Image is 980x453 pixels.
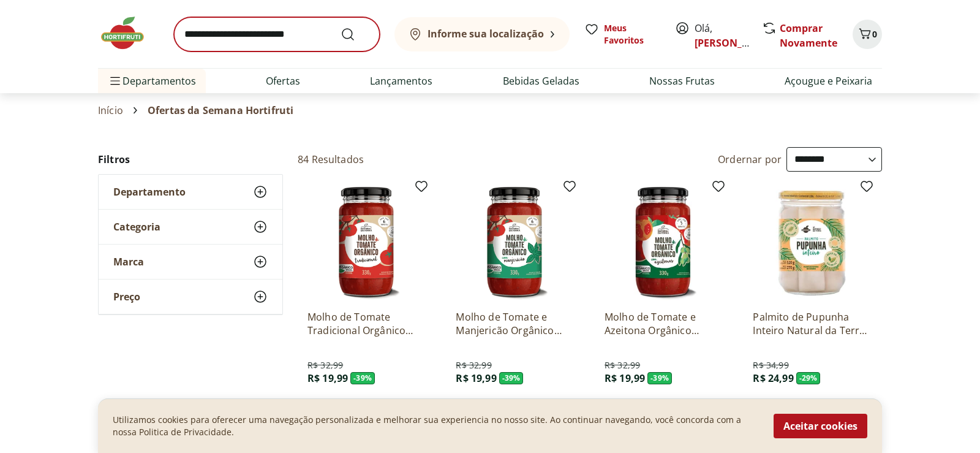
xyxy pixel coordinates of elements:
[785,74,872,88] a: Açougue e Peixaria
[605,371,645,385] span: R$ 19,99
[584,22,660,47] a: Meus Favoritos
[853,20,882,49] button: Carrinho
[695,21,749,50] span: Olá,
[605,184,721,300] img: Molho de Tomate e Azeitona Orgânico Natural Da Terra 330g
[753,310,869,337] a: Palmito de Pupunha Inteiro Natural da Terra 270g
[647,372,672,384] span: - 39 %
[695,36,774,50] a: [PERSON_NAME]
[113,291,140,303] span: Preço
[753,371,793,385] span: R$ 24,99
[341,27,370,42] button: Submit Search
[113,414,759,438] p: Utilizamos cookies para oferecer uma navegação personalizada e melhorar sua experiencia no nosso ...
[350,372,375,384] span: - 39 %
[872,28,877,40] span: 0
[456,359,491,371] span: R$ 32,99
[99,175,282,209] button: Departamento
[605,310,721,337] a: Molho de Tomate e Azeitona Orgânico Natural Da Terra 330g
[649,74,715,88] a: Nossas Frutas
[718,153,782,166] label: Ordernar por
[99,245,282,279] button: Marca
[503,74,579,88] a: Bebidas Geladas
[307,184,424,300] img: Molho de Tomate Tradicional Orgânico Natural Da Terra 330g
[753,359,788,371] span: R$ 34,99
[108,66,123,96] button: Menu
[456,184,572,300] img: Molho de Tomate e Manjericão Orgânico Natural Da Terra 330g
[174,17,380,51] input: search
[796,372,821,384] span: - 29 %
[108,66,196,96] span: Departamentos
[394,17,570,51] button: Informe sua localização
[298,153,364,166] h2: 84 Resultados
[307,371,348,385] span: R$ 19,99
[307,310,424,337] a: Molho de Tomate Tradicional Orgânico Natural Da Terra 330g
[99,280,282,314] button: Preço
[456,310,572,337] a: Molho de Tomate e Manjericão Orgânico Natural Da Terra 330g
[148,105,293,116] span: Ofertas da Semana Hortifruti
[98,15,159,51] img: Hortifruti
[113,186,186,198] span: Departamento
[780,21,837,50] a: Comprar Novamente
[113,256,144,268] span: Marca
[605,359,640,371] span: R$ 32,99
[604,22,660,47] span: Meus Favoritos
[753,184,869,300] img: Palmito de Pupunha Inteiro Natural da Terra 270g
[774,414,867,438] button: Aceitar cookies
[428,27,544,40] b: Informe sua localização
[456,371,496,385] span: R$ 19,99
[113,221,160,233] span: Categoria
[266,74,300,88] a: Ofertas
[499,372,524,384] span: - 39 %
[370,74,432,88] a: Lançamentos
[99,210,282,244] button: Categoria
[98,147,283,172] h2: Filtros
[307,359,343,371] span: R$ 32,99
[98,105,123,116] a: Início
